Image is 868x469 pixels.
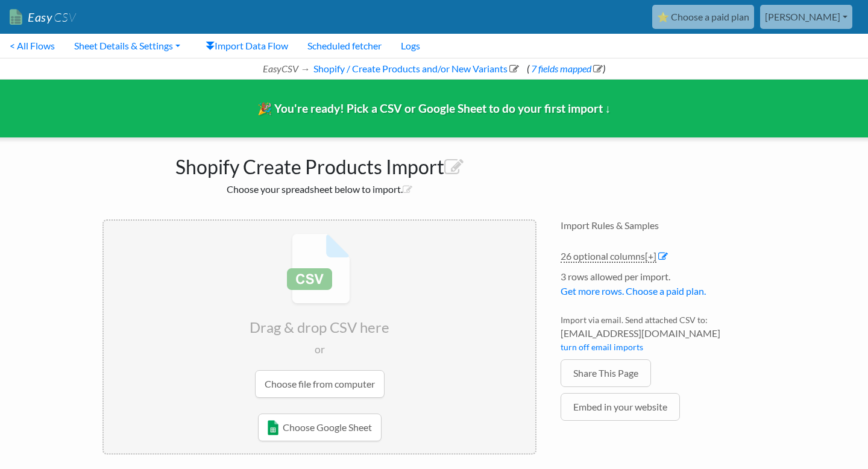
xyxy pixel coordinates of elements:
h1: Shopify Create Products Import [102,150,536,178]
a: turn off email imports [561,342,643,352]
span: [+] [645,250,656,262]
a: 7 fields mapped [529,63,603,74]
a: EasyCSV [10,5,76,30]
a: Logs [391,34,430,58]
a: Shopify / Create Products and/or New Variants [312,63,519,74]
a: 26 optional columns[+] [561,250,656,263]
a: Scheduled fetcher [298,34,391,58]
h4: Import Rules & Samples [561,219,766,231]
a: Embed in your website [561,393,680,421]
h2: Choose your spreadsheet below to import. [102,183,536,195]
span: ( ) [527,63,605,74]
a: Sheet Details & Settings [64,34,190,58]
span: 🎉 You're ready! Pick a CSV or Google Sheet to do your first import ↓ [257,101,611,115]
a: ⭐ Choose a paid plan [652,5,754,29]
li: Import via email. Send attached CSV to: [561,313,766,359]
a: Choose Google Sheet [258,414,382,441]
a: Share This Page [561,359,651,387]
li: 3 rows allowed per import. [561,269,766,304]
a: [PERSON_NAME] [760,5,852,29]
span: [EMAIL_ADDRESS][DOMAIN_NAME] [561,326,766,341]
a: Import Data Flow [196,34,298,58]
a: Get more rows. Choose a paid plan. [561,285,706,297]
span: CSV [52,10,76,25]
i: EasyCSV → [263,63,310,74]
